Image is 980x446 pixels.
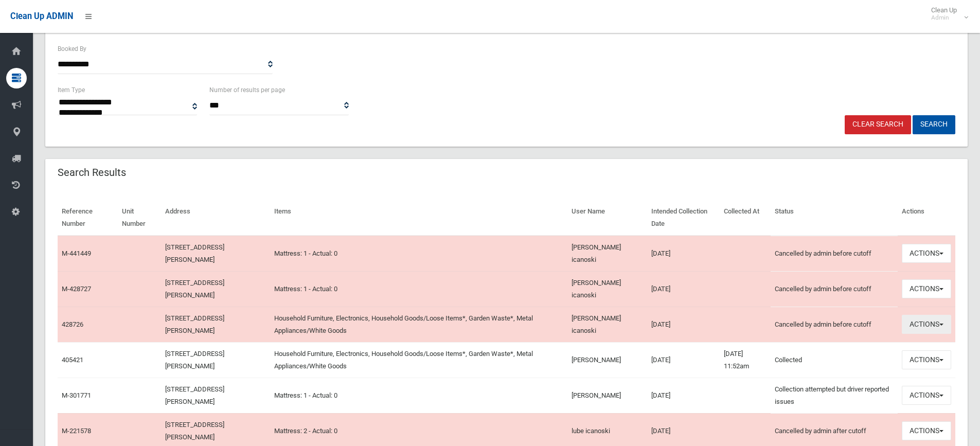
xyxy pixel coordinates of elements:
th: Collected At [720,200,771,236]
button: Actions [902,279,951,298]
th: Unit Number [118,200,161,236]
a: [STREET_ADDRESS][PERSON_NAME] [165,243,224,263]
a: [STREET_ADDRESS][PERSON_NAME] [165,421,224,441]
button: Actions [902,350,951,369]
a: M-428727 [62,285,91,293]
th: Items [270,200,567,236]
td: Mattress: 1 - Actual: 0 [270,236,567,272]
header: Search Results [45,163,138,183]
a: [STREET_ADDRESS][PERSON_NAME] [165,350,224,370]
td: [PERSON_NAME] [567,378,647,413]
td: [PERSON_NAME] icanoski [567,236,647,272]
td: [DATE] [647,236,720,272]
th: User Name [567,200,647,236]
td: [DATE] 11:52am [720,342,771,378]
span: Clean Up ADMIN [10,11,73,21]
label: Number of results per page [209,84,285,96]
a: Clear Search [845,115,911,134]
small: Admin [931,14,957,22]
td: [DATE] [647,342,720,378]
td: [DATE] [647,378,720,413]
a: M-441449 [62,249,91,257]
td: Collected [771,342,898,378]
button: Actions [902,386,951,405]
label: Item Type [58,84,85,96]
a: 428726 [62,320,83,328]
button: Actions [902,315,951,334]
td: Household Furniture, Electronics, Household Goods/Loose Items*, Garden Waste*, Metal Appliances/W... [270,307,567,342]
a: M-301771 [62,391,91,399]
button: Search [913,115,955,134]
td: [DATE] [647,307,720,342]
button: Actions [902,244,951,263]
td: Household Furniture, Electronics, Household Goods/Loose Items*, Garden Waste*, Metal Appliances/W... [270,342,567,378]
label: Booked By [58,43,86,55]
a: [STREET_ADDRESS][PERSON_NAME] [165,279,224,299]
th: Reference Number [58,200,118,236]
a: M-221578 [62,427,91,435]
th: Actions [898,200,955,236]
td: Mattress: 1 - Actual: 0 [270,271,567,307]
a: [STREET_ADDRESS][PERSON_NAME] [165,314,224,334]
td: [DATE] [647,271,720,307]
th: Status [771,200,898,236]
td: Cancelled by admin before cutoff [771,236,898,272]
span: Clean Up [926,6,967,22]
td: Collection attempted but driver reported issues [771,378,898,413]
td: [PERSON_NAME] icanoski [567,271,647,307]
td: Mattress: 1 - Actual: 0 [270,378,567,413]
th: Address [161,200,270,236]
a: [STREET_ADDRESS][PERSON_NAME] [165,385,224,405]
td: Cancelled by admin before cutoff [771,271,898,307]
td: Cancelled by admin before cutoff [771,307,898,342]
td: [PERSON_NAME] icanoski [567,307,647,342]
th: Intended Collection Date [647,200,720,236]
td: [PERSON_NAME] [567,342,647,378]
button: Actions [902,421,951,440]
a: 405421 [62,356,83,364]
